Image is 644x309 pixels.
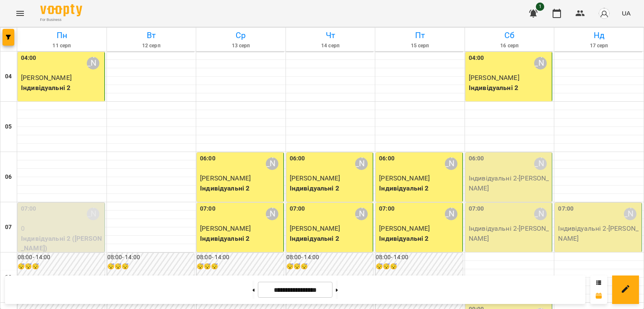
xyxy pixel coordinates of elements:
[534,57,547,70] div: Софія Брусова
[377,42,463,50] h6: 15 серп
[469,173,551,193] p: Індивідуальні 2 - [PERSON_NAME]
[556,29,642,42] h6: Нд
[290,234,371,244] p: Індивідуальні 2
[290,154,305,163] label: 06:00
[18,253,105,262] h6: 08:00 - 14:00
[534,157,547,170] div: Софія Брусова
[21,54,36,63] label: 04:00
[379,204,395,214] label: 07:00
[598,8,610,19] img: avatar_s.png
[379,224,430,232] span: [PERSON_NAME]
[21,74,72,82] span: [PERSON_NAME]
[558,204,574,214] label: 07:00
[445,157,457,170] div: Софія Брусова
[266,208,278,220] div: Софія Брусова
[377,29,463,42] h6: Пт
[379,183,461,193] p: Індивідуальні 2
[21,224,103,234] p: 0
[108,42,195,50] h6: 12 серп
[376,253,463,262] h6: 08:00 - 14:00
[469,54,484,63] label: 04:00
[40,17,82,23] span: For Business
[266,157,278,170] div: Софія Брусова
[200,154,216,163] label: 06:00
[469,154,484,163] label: 06:00
[197,262,284,271] h6: 😴😴😴
[379,154,395,163] label: 06:00
[18,262,105,271] h6: 😴😴😴
[18,42,105,50] h6: 11 серп
[87,208,99,220] div: Софія Брусова
[287,29,374,42] h6: Чт
[5,223,12,232] h6: 07
[290,224,340,232] span: [PERSON_NAME]
[200,183,282,193] p: Індивідуальні 2
[469,224,551,243] p: Індивідуальні 2 - [PERSON_NAME]
[290,174,340,182] span: [PERSON_NAME]
[5,173,12,182] h6: 06
[5,122,12,131] h6: 05
[469,83,551,93] p: Індивідуальні 2
[40,4,82,16] img: Voopty Logo
[624,208,636,220] div: Софія Брусова
[21,204,36,214] label: 07:00
[379,174,430,182] span: [PERSON_NAME]
[466,29,553,42] h6: Сб
[536,3,544,11] span: 1
[197,42,284,50] h6: 13 серп
[469,74,519,82] span: [PERSON_NAME]
[534,208,547,220] div: Софія Брусова
[107,262,195,271] h6: 😴😴😴
[376,262,463,271] h6: 😴😴😴
[87,57,99,70] div: Софія Брусова
[200,224,251,232] span: [PERSON_NAME]
[108,29,195,42] h6: Вт
[200,174,251,182] span: [PERSON_NAME]
[21,234,103,253] p: Індивідуальні 2 ([PERSON_NAME])
[197,29,284,42] h6: Ср
[107,253,195,262] h6: 08:00 - 14:00
[287,42,374,50] h6: 14 серп
[200,204,216,214] label: 07:00
[556,42,642,50] h6: 17 серп
[21,83,103,93] p: Індивідуальні 2
[5,72,12,81] h6: 04
[355,157,368,170] div: Софія Брусова
[445,208,457,220] div: Софія Брусова
[286,253,374,262] h6: 08:00 - 14:00
[286,262,374,271] h6: 😴😴😴
[558,224,640,243] p: Індивідуальні 2 - [PERSON_NAME]
[466,42,553,50] h6: 16 серп
[469,204,484,214] label: 07:00
[290,183,371,193] p: Індивідуальні 2
[355,208,368,220] div: Софія Брусова
[200,234,282,244] p: Індивідуальні 2
[290,204,305,214] label: 07:00
[379,234,461,244] p: Індивідуальні 2
[622,9,631,18] span: UA
[18,29,105,42] h6: Пн
[10,3,30,23] button: Menu
[618,5,634,21] button: UA
[197,253,284,262] h6: 08:00 - 14:00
